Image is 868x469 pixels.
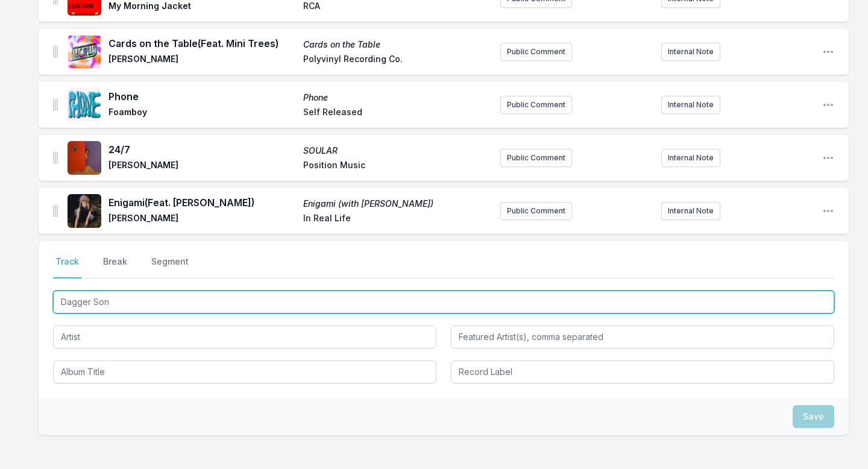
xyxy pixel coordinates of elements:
button: Internal Note [661,149,720,167]
span: Position Music [303,159,491,174]
input: Album Title [53,360,436,383]
button: Open playlist item options [822,205,834,217]
span: Enigami (Feat. [PERSON_NAME]) [108,195,296,210]
span: Polyvinyl Recording Co. [303,53,491,68]
span: Phone [108,89,296,104]
img: Drag Handle [53,152,58,164]
button: Open playlist item options [822,99,834,111]
button: Segment [149,256,191,279]
span: [PERSON_NAME] [108,159,296,174]
img: Drag Handle [53,205,58,217]
input: Record Label [451,360,834,383]
button: Public Comment [500,202,572,220]
span: Foamboy [108,106,296,121]
img: Cards on the Table [68,35,101,69]
input: Featured Artist(s), comma separated [451,326,834,348]
span: Self Released [303,106,491,121]
button: Open playlist item options [822,152,834,164]
span: Phone [303,92,491,104]
button: Track [53,256,81,279]
input: Track Title [53,291,834,313]
span: Enigami (with [PERSON_NAME]) [303,198,491,210]
button: Break [101,256,130,279]
span: In Real Life [303,212,491,227]
img: Drag Handle [53,46,58,58]
button: Internal Note [661,96,720,114]
button: Internal Note [661,43,720,61]
span: [PERSON_NAME] [108,53,296,68]
button: Save [793,405,834,428]
img: SOULAR [68,141,101,175]
span: [PERSON_NAME] [108,212,296,227]
img: Phone [68,88,101,122]
button: Internal Note [661,202,720,220]
span: Cards on the Table [303,39,491,51]
button: Open playlist item options [822,46,834,58]
input: Artist [53,326,436,348]
span: Cards on the Table (Feat. Mini Trees) [108,36,296,51]
span: 24/7 [108,142,296,157]
img: Enigami (with Mei Semones) [68,194,101,228]
button: Public Comment [500,149,572,167]
img: Drag Handle [53,99,58,111]
button: Public Comment [500,96,572,114]
span: SOULAR [303,145,491,157]
button: Public Comment [500,43,572,61]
